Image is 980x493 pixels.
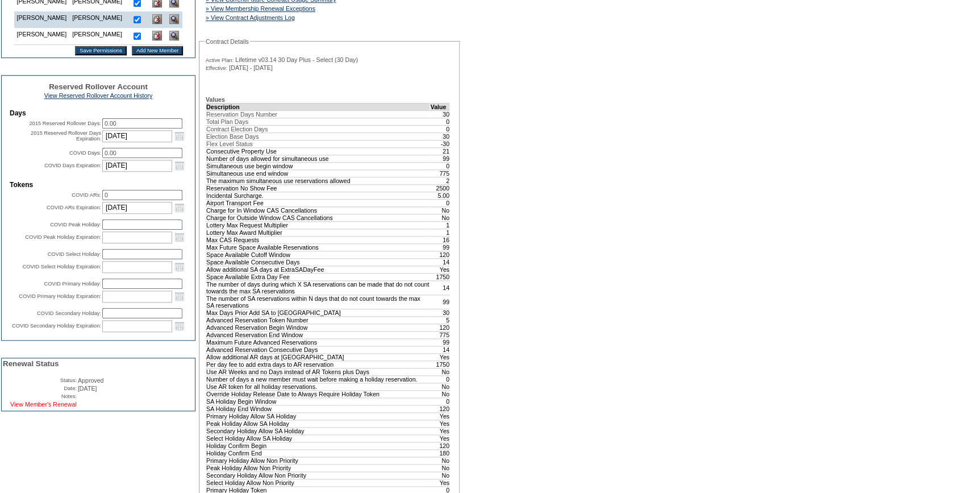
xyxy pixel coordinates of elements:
td: 14 [430,346,450,353]
a: Open the calendar popup. [173,159,186,172]
td: 0 [430,397,450,405]
a: Open the calendar popup. [173,320,186,332]
td: Number of days a new member must wait before making a holiday reservation. [206,375,430,383]
td: 0 [430,125,450,132]
td: Use AR Weeks and no Days instead of AR Tokens plus Days [206,368,430,375]
td: Yes [430,427,450,434]
td: Lottery Max Award Multiplier [206,229,430,236]
td: 0 [430,162,450,169]
td: Advanced Reservation Begin Window [206,324,430,331]
td: 1750 [430,361,450,368]
td: Yes [430,420,450,427]
span: Contract Election Days [206,126,268,132]
td: Consecutive Property Use [206,147,430,155]
td: Number of days allowed for simultaneous use [206,155,430,162]
td: Status: [3,377,77,384]
td: 14 [430,258,450,266]
td: 2 [430,177,450,184]
td: Notes: [3,393,77,400]
td: Space Available Consecutive Days [206,258,430,266]
a: Open the calendar popup. [173,290,186,303]
a: » View Membership Renewal Exceptions [206,5,315,12]
td: The number of SA reservations within N days that do not count towards the max SA reservations [206,295,430,309]
td: Use AR token for all holiday reservations. [206,383,430,390]
td: -30 [430,140,450,147]
a: View Reserved Rollover Account History [44,92,153,99]
td: SA Holiday Begin Window [206,397,430,405]
td: 30 [430,309,450,316]
td: Yes [430,412,450,420]
td: Days [10,109,187,117]
span: [DATE] - [DATE] [229,64,273,71]
span: Reservation Days Number [206,111,277,118]
td: Simultaneous use end window [206,169,430,177]
td: 30 [430,132,450,140]
td: Maximum Future Advanced Reservations [206,338,430,346]
td: 99 [430,243,450,251]
td: Charge for Outside Window CAS Cancellations [206,214,430,221]
input: Add New Member [132,46,184,55]
span: Total Plan Days [206,118,248,125]
td: Max Future Space Available Reservations [206,243,430,251]
img: Delete [152,31,162,40]
td: [PERSON_NAME] [14,28,69,45]
td: Airport Transport Fee [206,199,430,206]
td: No [430,368,450,375]
td: SA Holiday End Window [206,405,430,412]
td: [PERSON_NAME] [14,11,69,28]
td: Yes [430,434,450,442]
img: View Dashboard [169,14,179,24]
label: COVID Primary Holiday Expiration: [19,293,101,299]
td: 2500 [430,184,450,192]
td: 1 [430,221,450,229]
td: Select Holiday Allow Non Priority [206,479,430,486]
a: Open the calendar popup. [173,231,186,243]
label: COVID Days Expiration: [44,163,101,168]
a: » View Contract Adjustments Log [206,14,295,21]
label: COVID Secondary Holiday: [37,310,101,316]
td: No [430,383,450,390]
td: Override Holiday Release Date to Always Require Holiday Token [206,390,430,397]
td: [PERSON_NAME] [69,28,125,45]
span: Renewal Status [3,359,59,368]
td: The number of days during which X SA reservations can be made that do not count towards the max S... [206,280,430,295]
td: Primary Holiday Allow SA Holiday [206,412,430,420]
td: 14 [430,280,450,295]
a: Open the calendar popup. [173,260,186,273]
td: Lottery Max Request Multiplier [206,221,430,229]
td: Reservation No Show Fee [206,184,430,192]
td: 120 [430,251,450,258]
td: No [430,464,450,471]
td: Date: [3,385,77,392]
td: 30 [430,110,450,118]
label: 2015 Reserved Rollover Days: [29,121,101,126]
td: Yes [430,479,450,486]
td: Yes [430,266,450,273]
td: Advanced Reservation Token Number [206,316,430,324]
label: COVID ARs: [72,192,101,198]
td: 99 [430,338,450,346]
td: [PERSON_NAME] [69,11,125,28]
td: No [430,390,450,397]
a: Open the calendar popup. [173,201,186,214]
td: Yes [430,353,450,361]
legend: Contract Details [205,38,250,45]
td: 120 [430,405,450,412]
td: Description [206,103,430,110]
td: 21 [430,147,450,155]
label: COVID Peak Holiday: [50,222,101,227]
td: Holiday Confirm Begin [206,442,430,449]
label: COVID Peak Holiday Expiration: [25,234,101,240]
img: View Dashboard [169,31,179,40]
span: Approved [78,377,104,384]
b: Values [206,96,225,103]
td: Holiday Confirm End [206,449,430,457]
td: 180 [430,449,450,457]
span: Active Plan: [206,57,233,64]
td: 99 [430,295,450,309]
td: 120 [430,442,450,449]
a: Open the calendar popup. [173,130,186,142]
td: Charge for In Window CAS Cancellations [206,206,430,214]
td: 0 [430,118,450,125]
img: Delete [152,14,162,24]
